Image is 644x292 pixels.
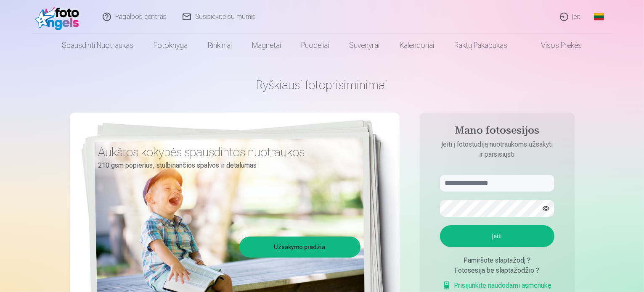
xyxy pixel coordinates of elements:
[198,34,242,57] a: Rinkiniai
[98,160,354,171] p: 210 gsm popierius, stulbinančios spalvos ir detalumas
[98,145,354,160] h3: Aukštos kokybės spausdintos nuotraukos
[339,34,390,57] a: Suvenyrai
[390,34,445,57] a: Kalendoriai
[440,255,554,266] div: Pamiršote slaptažodį ?
[518,34,592,57] a: Visos prekės
[52,34,144,57] a: Spausdinti nuotraukas
[70,77,575,92] h1: Ryškiausi fotoprisiminimai
[432,139,563,160] p: Įeiti į fotostudiją nuotraukoms užsakyti ir parsisiųsti
[445,34,518,57] a: Raktų pakabukas
[440,225,554,247] button: Įeiti
[241,238,359,256] a: Užsakymo pradžia
[432,124,563,139] h4: Mano fotosesijos
[35,3,84,30] img: /fa2
[144,34,198,57] a: Fotoknyga
[443,281,552,291] a: Prisijunkite naudodami asmenukę
[242,34,292,57] a: Magnetai
[292,34,339,57] a: Puodeliai
[440,266,554,276] div: Fotosesija be slaptažodžio ?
